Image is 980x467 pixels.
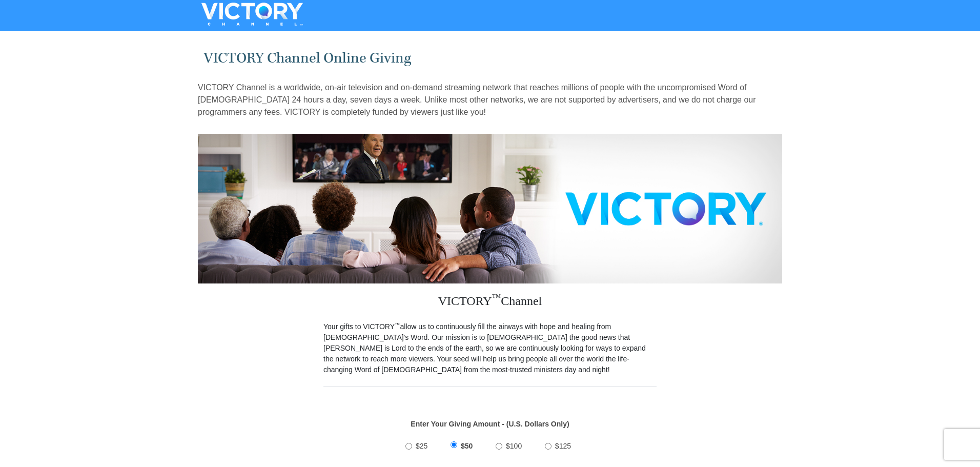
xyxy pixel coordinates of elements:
[188,3,316,26] img: VICTORYTHON - VICTORY Channel
[492,292,501,302] sup: ™
[416,442,427,450] span: $25
[323,321,657,375] p: Your gifts to VICTORY allow us to continuously fill the airways with hope and healing from [DEMOG...
[395,321,400,328] sup: ™
[203,50,777,67] h1: VICTORY Channel Online Giving
[461,442,473,450] span: $50
[323,283,657,321] h3: VICTORY Channel
[411,420,569,428] strong: Enter Your Giving Amount - (U.S. Dollars Only)
[198,82,782,118] p: VICTORY Channel is a worldwide, on-air television and on-demand streaming network that reaches mi...
[506,442,522,450] span: $100
[555,442,571,450] span: $125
